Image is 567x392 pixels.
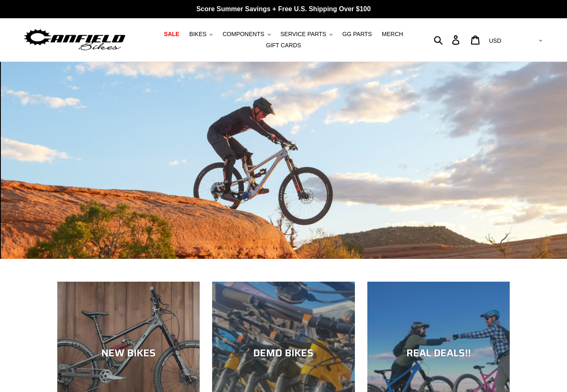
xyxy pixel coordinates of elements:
[280,31,326,38] span: SERVICE PARTS
[23,27,127,53] img: Canfield Bikes
[266,42,301,49] span: GIFT CARDS
[276,29,336,40] button: SERVICE PARTS
[338,29,376,40] a: GG PARTS
[189,31,206,38] span: BIKES
[164,31,179,38] span: SALE
[212,347,354,359] div: DEMO BIKES
[262,40,305,51] a: GIFT CARDS
[342,31,372,38] span: GG PARTS
[378,29,407,40] a: MERCH
[185,29,217,40] button: BIKES
[382,31,403,38] span: MERCH
[222,31,264,38] span: COMPONENTS
[367,347,510,359] div: REAL DEALS!!
[160,29,183,40] a: SALE
[218,29,274,40] button: COMPONENTS
[57,347,200,359] div: NEW BIKES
